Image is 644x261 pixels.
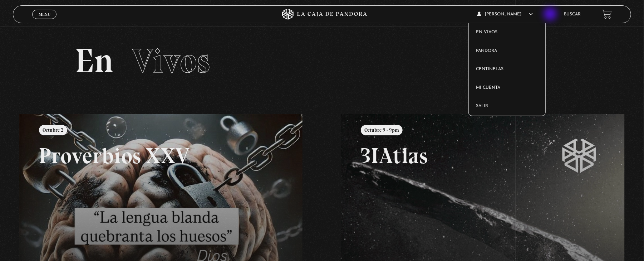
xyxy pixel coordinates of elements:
[36,18,53,23] span: Cerrar
[564,12,581,16] a: Buscar
[75,44,569,78] h2: En
[469,97,545,116] a: Salir
[469,42,545,61] a: Pandora
[469,23,545,42] a: En vivos
[469,60,545,79] a: Centinelas
[39,12,50,16] span: Menu
[602,9,612,19] a: View your shopping cart
[477,12,533,16] span: [PERSON_NAME]
[132,40,210,81] span: Vivos
[469,79,545,97] a: Mi cuenta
